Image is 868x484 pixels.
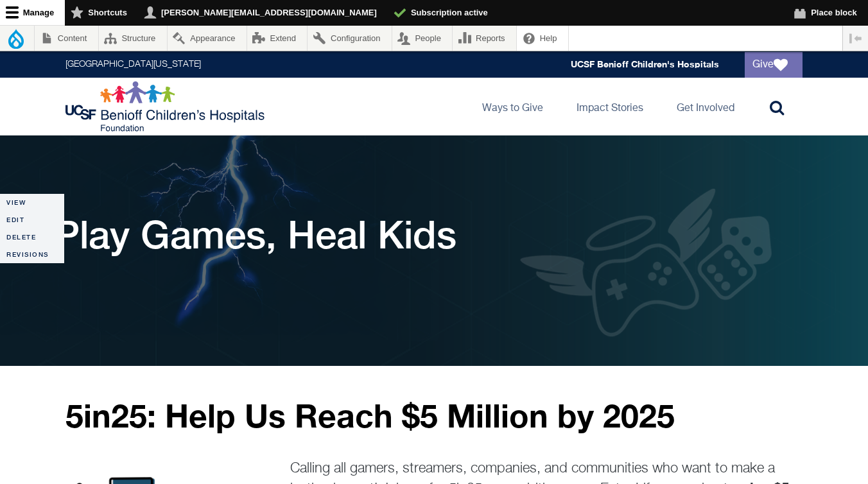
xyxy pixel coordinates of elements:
[566,78,654,135] a: Impact Stories
[745,52,803,78] a: Give
[517,26,568,51] a: Help
[666,78,745,135] a: Get Involved
[843,26,868,51] button: Vertical orientation
[571,59,719,70] a: UCSF Benioff Children's Hospitals
[453,26,516,51] a: Reports
[35,26,98,51] a: Content
[472,78,553,135] a: Ways to Give
[54,212,456,257] h1: Play Games, Heal Kids
[247,26,308,51] a: Extend
[99,26,167,51] a: Structure
[168,26,247,51] a: Appearance
[65,398,803,433] p: 5in25: Help Us Reach $5 Million by 2025
[65,60,201,69] a: [GEOGRAPHIC_DATA][US_STATE]
[65,81,268,132] img: Logo for UCSF Benioff Children's Hospitals Foundation
[308,26,391,51] a: Configuration
[392,26,453,51] a: People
